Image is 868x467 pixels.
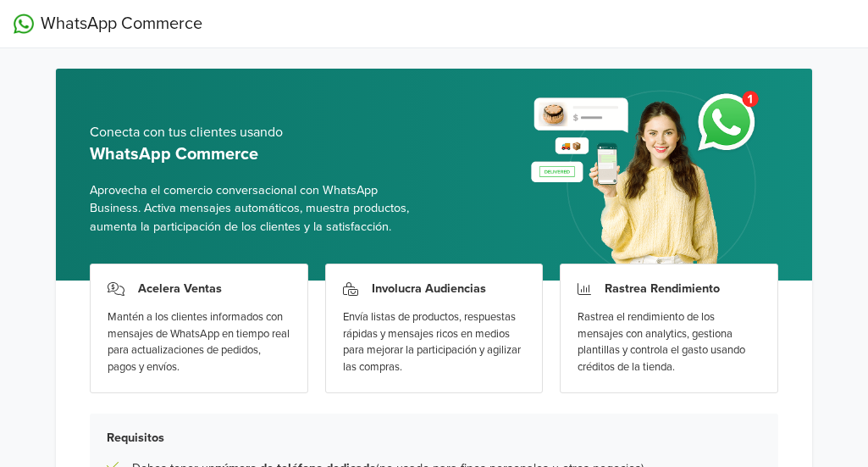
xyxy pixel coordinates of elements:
[138,281,222,296] h3: Acelera Ventas
[90,144,421,164] h5: WhatsApp Commerce
[578,309,760,375] div: Rastrea el rendimiento de los mensajes con analytics, gestiona plantillas y controla el gasto usa...
[343,309,526,375] div: Envía listas de productos, respuestas rápidas y mensajes ricos en medios para mejorar la particip...
[14,14,34,34] img: WhatsApp
[372,281,486,296] h3: Involucra Audiencias
[108,309,290,375] div: Mantén a los clientes informados con mensajes de WhatsApp en tiempo real para actualizaciones de ...
[41,11,202,36] span: WhatsApp Commerce
[107,431,761,445] h5: Requisitos
[90,125,421,141] h5: Conecta con tus clientes usando
[605,281,720,296] h3: Rastrea Rendimiento
[90,181,421,236] span: Aprovecha el comercio conversacional con WhatsApp Business. Activa mensajes automáticos, muestra ...
[517,81,778,281] img: whatsapp_setup_banner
